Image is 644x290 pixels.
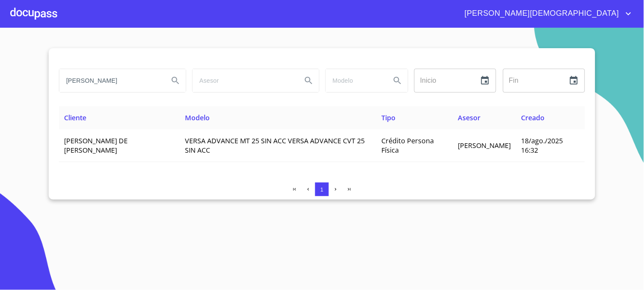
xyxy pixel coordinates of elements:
[185,113,210,122] span: Modelo
[165,70,186,91] button: Search
[64,113,86,122] span: Cliente
[315,183,329,196] button: 1
[64,136,128,155] span: [PERSON_NAME] DE [PERSON_NAME]
[193,69,295,92] input: search
[320,186,323,193] span: 1
[458,7,634,20] button: account of current user
[458,141,511,150] span: [PERSON_NAME]
[59,69,162,92] input: search
[458,7,624,20] span: [PERSON_NAME][DEMOGRAPHIC_DATA]
[381,113,395,122] span: Tipo
[185,136,365,155] span: VERSA ADVANCE MT 25 SIN ACC VERSA ADVANCE CVT 25 SIN ACC
[521,136,563,155] span: 18/ago./2025 16:32
[299,70,319,91] button: Search
[458,113,481,122] span: Asesor
[521,113,545,122] span: Creado
[381,136,434,155] span: Crédito Persona Física
[326,69,384,92] input: search
[387,70,408,91] button: Search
